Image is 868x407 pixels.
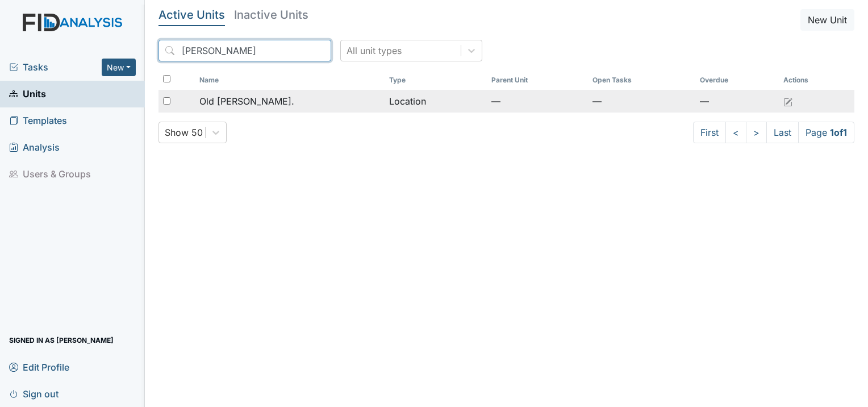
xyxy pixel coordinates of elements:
span: Templates [9,112,67,130]
th: Toggle SortBy [487,70,588,90]
span: Edit Profile [9,358,69,376]
input: Toggle All Rows Selected [163,75,170,82]
span: Sign out [9,385,59,402]
span: Units [9,85,46,103]
button: New Unit [800,9,854,31]
td: — [695,90,779,113]
span: Page [798,122,854,143]
div: All unit types [347,44,402,57]
th: Toggle SortBy [588,70,695,90]
a: > [746,122,767,143]
td: Location [385,90,487,113]
div: Show 50 [165,126,203,139]
th: Toggle SortBy [195,70,385,90]
button: New [102,59,136,76]
td: — [487,90,588,113]
input: Search... [158,40,331,61]
th: Toggle SortBy [385,70,487,90]
a: < [725,122,746,143]
span: Old [PERSON_NAME]. [199,94,294,108]
strong: 1 of 1 [830,127,847,138]
nav: task-pagination [693,122,854,143]
span: Analysis [9,139,60,156]
a: Edit [783,94,792,108]
span: Signed in as [PERSON_NAME] [9,331,114,349]
h5: Active Units [158,9,225,20]
a: First [693,122,726,143]
a: Tasks [9,60,102,74]
a: Last [766,122,799,143]
th: Toggle SortBy [695,70,779,90]
th: Actions [779,70,836,90]
td: — [588,90,695,113]
h5: Inactive Units [234,9,308,20]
